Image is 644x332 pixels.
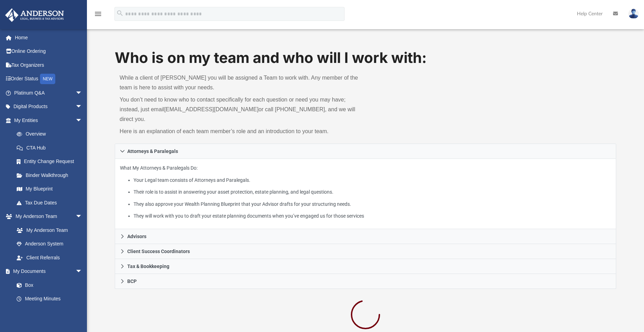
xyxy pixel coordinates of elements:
[5,113,93,127] a: My Entitiesarrow_drop_down
[127,249,190,254] span: Client Success Coordinators
[10,155,93,169] a: Entity Change Request
[5,265,89,278] a: My Documentsarrow_drop_down
[94,10,102,18] i: menu
[5,58,93,72] a: Tax Organizers
[10,278,86,292] a: Box
[115,244,616,259] a: Client Success Coordinators
[10,168,93,182] a: Binder Walkthrough
[628,9,639,19] img: User Pic
[5,86,93,100] a: Platinum Q&Aarrow_drop_down
[116,9,124,17] i: search
[127,234,146,239] span: Advisors
[134,212,611,220] li: They will work with you to draft your estate planning documents when you’ve engaged us for those ...
[75,100,89,114] span: arrow_drop_down
[40,74,55,84] div: NEW
[120,127,361,136] p: Here is an explanation of each team member’s role and an introduction to your team.
[134,176,611,185] li: Your Legal team consists of Attorneys and Paralegals.
[115,274,616,289] a: BCP
[115,48,616,68] h1: Who is on my team and who will I work with:
[10,292,89,306] a: Meeting Minutes
[10,127,93,141] a: Overview
[115,229,616,244] a: Advisors
[5,100,93,114] a: Digital Productsarrow_drop_down
[134,188,611,196] li: Their role is to assist in answering your asset protection, estate planning, and legal questions.
[10,251,89,265] a: Client Referrals
[120,73,361,92] p: While a client of [PERSON_NAME] you will be assigned a Team to work with. Any member of the team ...
[134,200,611,209] li: They also approve your Wealth Planning Blueprint that your Advisor drafts for your structuring ne...
[5,210,89,224] a: My Anderson Teamarrow_drop_down
[10,182,89,196] a: My Blueprint
[10,196,93,210] a: Tax Due Dates
[10,141,93,155] a: CTA Hub
[120,95,361,124] p: You don’t need to know who to contact specifically for each question or need you may have; instea...
[75,86,89,100] span: arrow_drop_down
[164,106,258,112] a: [EMAIL_ADDRESS][DOMAIN_NAME]
[5,44,93,58] a: Online Ordering
[10,306,86,319] a: Forms Library
[3,8,66,22] img: Anderson Advisors Platinum Portal
[127,149,178,154] span: Attorneys & Paralegals
[5,72,93,86] a: Order StatusNEW
[115,144,616,159] a: Attorneys & Paralegals
[75,113,89,128] span: arrow_drop_down
[127,264,169,269] span: Tax & Bookkeeping
[75,265,89,279] span: arrow_drop_down
[94,13,102,18] a: menu
[115,159,616,229] div: Attorneys & Paralegals
[75,210,89,224] span: arrow_drop_down
[120,164,611,220] p: What My Attorneys & Paralegals Do:
[5,31,93,44] a: Home
[115,259,616,274] a: Tax & Bookkeeping
[127,279,137,284] span: BCP
[10,237,89,251] a: Anderson System
[10,223,86,237] a: My Anderson Team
